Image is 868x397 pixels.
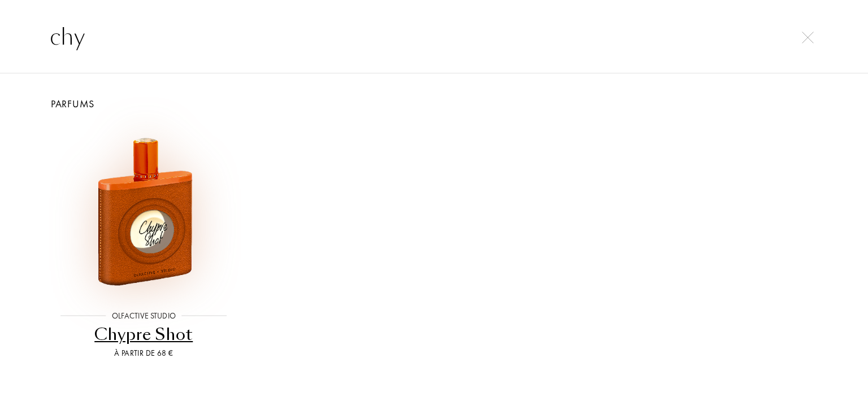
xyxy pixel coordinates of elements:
div: Olfactive Studio [106,310,181,322]
div: À partir de 68 € [51,347,236,359]
div: Chypre Shot [51,324,236,346]
a: Chypre ShotOlfactive StudioChypre ShotÀ partir de 68 € [47,111,241,373]
img: cross.svg [802,32,814,43]
input: Rechercher [27,20,841,54]
img: Chypre Shot [57,124,231,298]
div: Parfums [38,96,830,111]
